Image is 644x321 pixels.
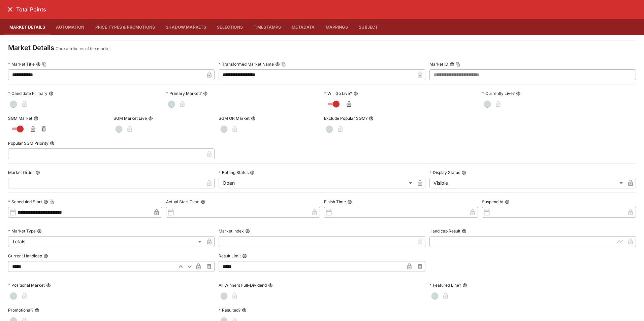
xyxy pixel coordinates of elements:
[219,61,274,67] p: Transformed Market Name
[429,178,625,188] div: Visible
[8,43,54,52] h4: Market Details
[461,170,466,175] button: Display Status
[8,170,34,175] p: Market Order
[34,116,38,121] button: SGM Market
[4,3,16,15] button: close
[347,200,352,204] button: Finish Time
[219,307,240,313] p: Resulted?
[90,19,161,35] button: Price Types & Promotions
[8,253,42,259] p: Current Handicap
[160,19,212,35] button: Shadow Markets
[429,61,448,67] p: Market ID
[16,6,46,13] h6: Total Points
[450,62,454,67] button: Market IDCopy To Clipboard
[46,283,51,288] button: Positional Market
[516,91,521,96] button: Currently Live?
[148,116,153,121] button: SGM Market Live
[462,283,467,288] button: Featured Line?
[35,308,39,313] button: Promotional?
[324,91,352,96] p: Will Go Live?
[50,200,54,204] button: Copy To Clipboard
[51,19,90,35] button: Automation
[43,254,48,258] button: Current Handicap
[324,199,346,205] p: Finish Time
[219,178,414,188] div: Open
[43,200,48,204] button: Scheduled StartCopy To Clipboard
[245,229,250,234] button: Market Index
[219,253,241,259] p: Result Limit
[219,282,267,288] p: All Winners Full-Dividend
[324,115,367,121] p: Exclude Popular SGM?
[456,62,460,67] button: Copy To Clipboard
[50,141,55,146] button: Popular SGM Priority
[320,19,353,35] button: Mappings
[369,116,374,121] button: Exclude Popular SGM?
[49,91,54,96] button: Candidate Primary
[114,115,147,121] p: SGM Market Live
[35,170,40,175] button: Market Order
[429,282,461,288] p: Featured Line?
[166,199,199,205] p: Actual Start Time
[219,170,249,175] p: Betting Status
[505,200,510,204] button: Suspend At
[219,228,244,234] p: Market Index
[8,282,45,288] p: Positional Market
[166,91,202,96] p: Primary Market?
[219,115,250,121] p: SGM OR Market
[268,283,273,288] button: All Winners Full-Dividend
[212,19,248,35] button: Selections
[281,62,286,67] button: Copy To Clipboard
[482,199,504,205] p: Suspend At
[482,91,515,96] p: Currently Live?
[201,200,205,204] button: Actual Start Time
[42,62,47,67] button: Copy To Clipboard
[353,19,384,35] button: Subject
[286,19,320,35] button: Metadata
[248,19,287,35] button: Timestamps
[8,115,32,121] p: SGM Market
[462,229,466,234] button: Handicap Result
[4,19,51,35] button: Market Details
[8,307,33,313] p: Promotional?
[242,254,247,258] button: Result Limit
[8,199,42,205] p: Scheduled Start
[8,91,47,96] p: Candidate Primary
[36,62,41,67] button: Market TitleCopy To Clipboard
[8,228,36,234] p: Market Type
[429,170,460,175] p: Display Status
[250,170,255,175] button: Betting Status
[8,236,204,247] div: Totals
[8,61,35,67] p: Market Title
[8,140,49,146] p: Popular SGM Priority
[56,45,111,52] p: Core attributes of the market
[275,62,280,67] button: Transformed Market NameCopy To Clipboard
[353,91,358,96] button: Will Go Live?
[242,308,247,313] button: Resulted?
[429,228,460,234] p: Handicap Result
[251,116,256,121] button: SGM OR Market
[37,229,42,234] button: Market Type
[203,91,208,96] button: Primary Market?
